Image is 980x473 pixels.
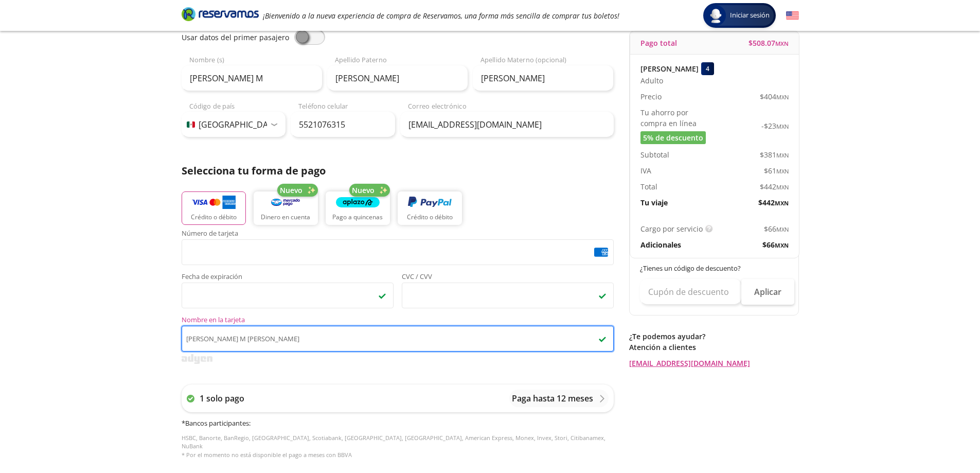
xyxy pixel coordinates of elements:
[182,434,614,460] p: HSBC, Banorte, BanRegio, [GEOGRAPHIC_DATA], Scotiabank, [GEOGRAPHIC_DATA], [GEOGRAPHIC_DATA], Ame...
[762,239,789,250] span: $ 66
[629,358,799,369] a: [EMAIL_ADDRESS][DOMAIN_NAME]
[598,291,607,300] img: checkmark
[182,326,614,352] input: Nombre en la tarjetacheckmark
[764,223,789,234] span: $ 66
[640,279,741,305] input: Cupón de descuento
[182,354,212,364] img: svg+xml;base64,PD94bWwgdmVyc2lvbj0iMS4wIiBlbmNvZGluZz0iVVRGLTgiPz4KPHN2ZyB3aWR0aD0iMzk2cHgiIGhlaW...
[640,91,662,102] p: Precio
[182,317,614,326] span: Nombre en la tarjeta
[186,242,609,262] iframe: Iframe del número de tarjeta asegurada
[598,335,607,343] img: checkmark
[701,62,714,75] div: 4
[775,241,789,249] small: MXN
[182,65,322,91] input: Nombre (s)
[776,93,789,101] small: MXN
[406,286,609,305] iframe: Iframe del código de seguridad de la tarjeta asegurada
[726,10,774,21] span: Iniciar sesión
[643,132,703,143] span: 5% de descuento
[327,65,468,91] input: Apellido Paterno
[758,197,789,208] span: $ 442
[326,191,390,225] button: Pago a quincenas
[407,213,453,222] p: Crédito o débito
[254,191,318,225] button: Dinero en cuenta
[378,291,386,300] img: checkmark
[182,6,259,22] i: Brand Logo
[402,273,614,283] span: CVC / CVV
[640,223,703,234] p: Cargo por servicio
[640,75,663,86] span: Adulto
[776,225,789,233] small: MXN
[280,185,302,196] span: Nuevo
[186,286,389,305] iframe: Iframe de la fecha de caducidad de la tarjeta asegurada
[594,248,608,257] img: amex
[775,40,789,47] small: MXN
[775,199,789,207] small: MXN
[512,392,593,405] p: Paga hasta 12 meses
[640,264,789,274] p: ¿Tienes un código de descuento?
[760,149,789,160] span: $ 381
[291,112,395,137] input: Teléfono celular
[764,165,789,176] span: $ 61
[741,279,794,305] button: Aplicar
[182,418,614,429] h6: * Bancos participantes :
[182,163,614,179] p: Selecciona tu forma de pago
[200,392,244,405] p: 1 solo pago
[760,91,789,102] span: $ 404
[352,185,375,196] span: Nuevo
[261,213,310,222] p: Dinero en cuenta
[776,167,789,175] small: MXN
[640,149,669,160] p: Subtotal
[182,451,352,459] span: * Por el momento no está disponible el pago a meses con BBVA
[760,181,789,192] span: $ 442
[640,165,651,176] p: IVA
[776,122,789,130] small: MXN
[398,191,462,225] button: Crédito o débito
[263,11,619,21] em: ¡Bienvenido a la nueva experiencia de compra de Reservamos, una forma más sencilla de comprar tus...
[749,38,789,48] span: $ 508.07
[640,197,668,208] p: Tu viaje
[786,9,799,22] button: English
[629,331,799,342] p: ¿Te podemos ayudar?
[473,65,613,91] input: Apellido Materno (opcional)
[640,181,657,192] p: Total
[332,213,383,222] p: Pago a quincenas
[776,151,789,159] small: MXN
[776,183,789,191] small: MXN
[400,112,614,137] input: Correo electrónico
[182,230,614,239] span: Número de tarjeta
[629,342,799,353] p: Atención a clientes
[640,38,677,48] p: Pago total
[182,32,289,42] span: Usar datos del primer pasajero
[640,63,699,74] p: [PERSON_NAME]
[182,191,246,225] button: Crédito o débito
[640,239,681,250] p: Adicionales
[640,107,715,129] p: Tu ahorro por compra en línea
[761,120,789,131] span: -$ 23
[182,273,394,283] span: Fecha de expiración
[182,6,259,25] a: Brand Logo
[191,213,237,222] p: Crédito o débito
[187,121,195,128] img: MX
